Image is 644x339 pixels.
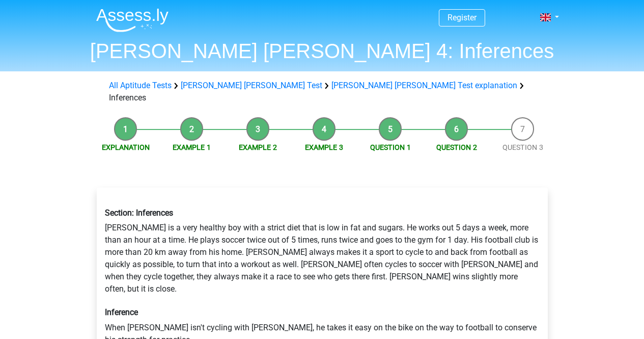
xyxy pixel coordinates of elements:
[239,143,277,151] a: Example 2
[96,8,169,32] img: Assessly
[88,39,556,63] h1: [PERSON_NAME] [PERSON_NAME] 4: Inferences
[109,81,172,90] a: All Aptitude Tests
[305,143,343,151] a: Example 3
[173,143,211,151] a: Example 1
[331,81,517,90] a: [PERSON_NAME] [PERSON_NAME] Test explanation
[370,143,411,151] a: Question 1
[181,81,322,90] a: [PERSON_NAME] [PERSON_NAME] Test
[102,143,150,151] a: Explanation
[105,307,540,317] h6: Inference
[436,143,477,151] a: Question 2
[105,80,540,104] div: Inferences
[105,208,540,218] h6: Section: Inferences
[502,143,543,151] a: Question 3
[447,13,477,22] a: Register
